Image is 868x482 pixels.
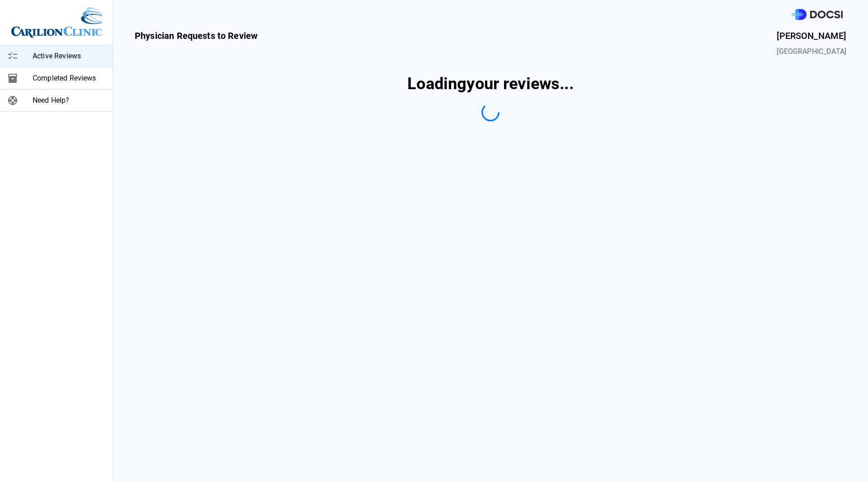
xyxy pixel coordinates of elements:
span: Active Reviews [33,51,105,62]
span: Loading your reviews ... [407,72,573,96]
img: Site Logo [11,7,102,38]
span: [GEOGRAPHIC_DATA] [777,46,846,57]
span: Completed Reviews [33,73,105,84]
span: Need Help? [33,95,105,106]
img: DOCSI Logo [792,9,843,20]
span: [PERSON_NAME] [777,29,846,43]
span: Physician Requests to Review [135,29,258,57]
